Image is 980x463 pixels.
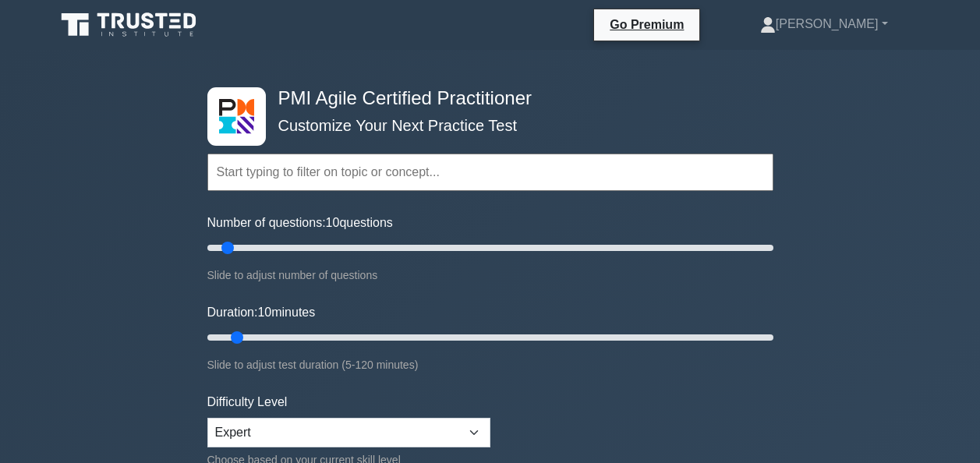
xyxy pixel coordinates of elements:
[600,15,693,34] a: Go Premium
[207,214,393,232] label: Number of questions: questions
[207,393,288,412] label: Difficulty Level
[326,216,340,229] span: 10
[207,355,773,374] div: Slide to adjust test duration (5-120 minutes)
[207,154,773,191] input: Start typing to filter on topic or concept...
[723,9,925,40] a: [PERSON_NAME]
[207,303,316,322] label: Duration: minutes
[257,306,271,319] span: 10
[207,266,773,285] div: Slide to adjust number of questions
[272,87,697,110] h4: PMI Agile Certified Practitioner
